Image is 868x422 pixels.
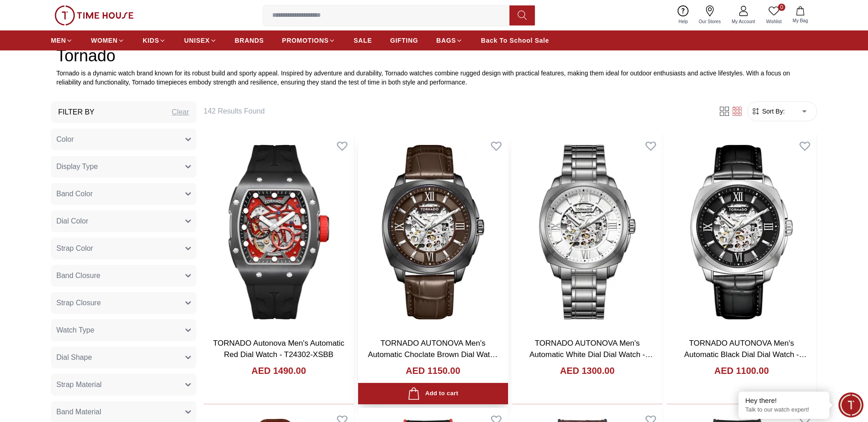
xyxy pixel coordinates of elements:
[56,325,95,336] span: Watch Type
[778,4,785,11] span: 0
[56,407,101,417] span: Band Material
[675,18,692,25] span: Help
[56,216,88,227] span: Dial Color
[51,32,73,49] a: MEN
[235,36,264,45] span: BRANDS
[56,47,812,65] h2: Tornado
[56,189,93,199] span: Band Color
[55,5,134,25] img: ...
[90,53,98,60] img: tab_keywords_by_traffic_grey.svg
[368,339,498,371] a: TORNADO AUTONOVA Men's Automatic Choclate Brown Dial Watch - T7316-XLDD
[25,15,45,22] div: v 4.0.25
[51,129,196,150] button: Color
[35,54,81,60] div: Domain Overview
[56,69,812,87] p: Tornado is a dynamic watch brand known for its robust build and sporty appeal. Inspired by advent...
[51,238,196,259] button: Strap Color
[213,339,344,359] a: TORNADO Autonova Men's Automatic Red Dial Watch - T24302-XSBB
[667,134,817,330] img: TORNADO AUTONOVA Men's Automatic Black Dial Dial Watch - T7316-SLBB
[512,134,663,330] img: TORNADO AUTONOVA Men's Automatic White Dial Dial Watch - T7316-XBXW
[51,36,66,45] span: MEN
[838,392,863,417] div: Chat Widget
[390,32,418,49] a: GIFTING
[282,36,329,45] span: PROMOTIONS
[56,270,100,281] span: Band Closure
[51,156,196,178] button: Display Type
[436,32,463,49] a: BAGS
[560,364,614,377] h4: AED 1300.00
[714,364,769,377] h4: AED 1100.00
[56,243,93,254] span: Strap Color
[728,18,759,25] span: My Account
[184,32,216,49] a: UNISEX
[436,36,456,45] span: BAGS
[763,18,785,25] span: Wishlist
[789,17,812,24] span: My Bag
[481,32,549,49] a: Back To School Sale
[25,53,32,60] img: tab_domain_overview_orange.svg
[751,107,785,116] button: Sort By:
[91,32,125,49] a: WOMEN
[251,364,306,377] h4: AED 1490.00
[354,32,372,49] a: SALE
[204,134,354,330] img: TORNADO Autonova Men's Automatic Red Dial Watch - T24302-XSBB
[529,339,653,371] a: TORNADO AUTONOVA Men's Automatic White Dial Dial Watch - T7316-XBXW
[56,134,74,145] span: Color
[235,32,264,49] a: BRANDS
[51,347,196,368] button: Dial Shape
[761,4,787,27] a: 0Wishlist
[51,319,196,341] button: Watch Type
[56,161,98,172] span: Display Type
[760,107,785,116] span: Sort By:
[51,265,196,287] button: Band Closure
[745,396,823,405] div: Hey there!
[51,183,196,205] button: Band Color
[406,364,460,377] h4: AED 1150.00
[358,134,509,330] img: TORNADO AUTONOVA Men's Automatic Choclate Brown Dial Watch - T7316-XLDD
[91,36,118,45] span: WOMEN
[693,4,726,27] a: Our Stores
[24,24,100,31] div: Domain: [DOMAIN_NAME]
[354,36,372,45] span: SALE
[787,5,813,26] button: My Bag
[56,352,92,363] span: Dial Shape
[143,36,159,45] span: KIDS
[56,298,101,308] span: Strap Closure
[358,383,509,404] button: Add to cart
[184,36,210,45] span: UNISEX
[51,210,196,232] button: Dial Color
[51,292,196,314] button: Strap Closure
[390,36,418,45] span: GIFTING
[56,379,102,390] span: Strap Material
[51,374,196,396] button: Strap Material
[58,107,95,118] h3: Filter By
[745,406,823,414] p: Talk to our watch expert!
[673,4,693,27] a: Help
[282,32,336,49] a: PROMOTIONS
[204,106,707,117] h6: 142 Results Found
[15,15,22,22] img: logo_orange.svg
[481,36,549,45] span: Back To School Sale
[100,54,153,60] div: Keywords by Traffic
[172,107,189,118] div: Clear
[143,32,166,49] a: KIDS
[684,339,807,371] a: TORNADO AUTONOVA Men's Automatic Black Dial Dial Watch - T7316-SLBB
[695,18,724,25] span: Our Stores
[15,24,22,31] img: website_grey.svg
[408,387,458,400] div: Add to cart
